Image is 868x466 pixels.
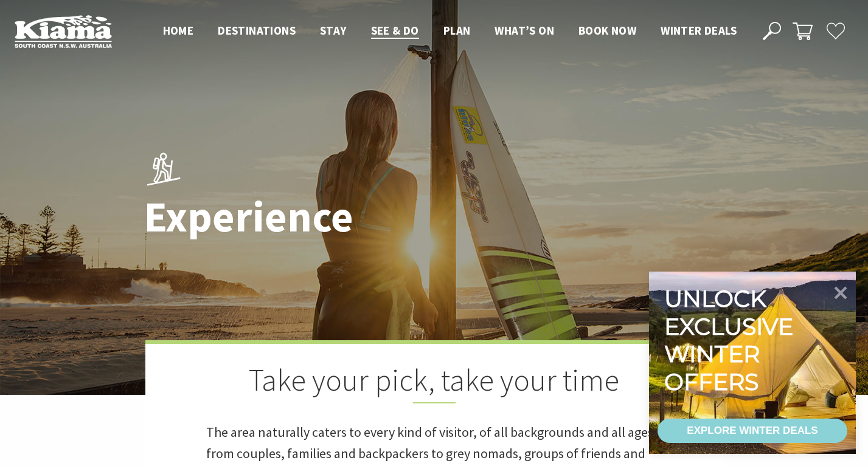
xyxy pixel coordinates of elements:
[371,23,419,38] span: See & Do
[443,23,471,38] span: Plan
[144,194,488,241] h1: Experience
[658,419,847,443] a: EXPLORE WINTER DEALS
[664,285,799,396] div: Unlock exclusive winter offers
[661,23,737,38] span: Winter Deals
[163,23,194,38] span: Home
[495,23,554,38] span: What’s On
[206,362,662,403] h2: Take your pick, take your time
[687,419,818,443] div: EXPLORE WINTER DEALS
[218,23,296,38] span: Destinations
[320,23,347,38] span: Stay
[151,21,749,41] nav: Main Menu
[578,23,636,38] span: Book now
[15,15,112,48] img: Kiama Logo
